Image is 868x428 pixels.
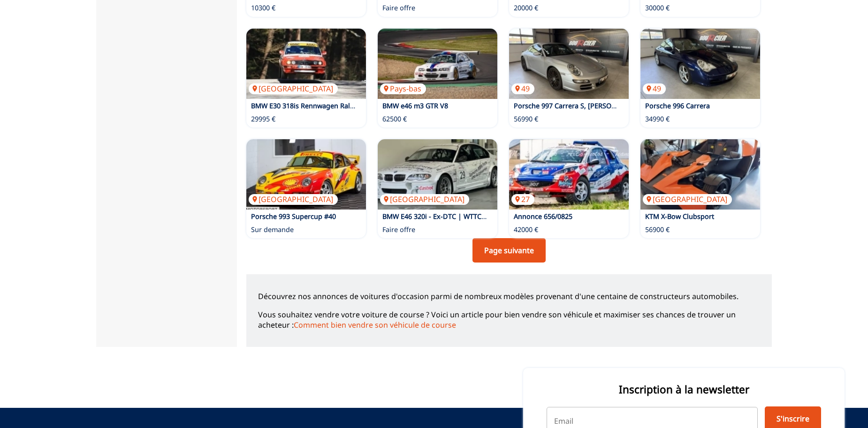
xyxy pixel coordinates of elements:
[382,225,415,234] p: Faire offre
[640,29,760,99] a: Porsche 996 Carrera49
[514,212,572,221] a: Annonce 656/0825
[645,114,670,124] p: 34990 €
[511,83,534,94] p: 49
[251,114,275,124] p: 29995 €
[246,29,366,99] a: BMW E30 318is Rennwagen Rallye Oldtimer Motorsport GR.[GEOGRAPHIC_DATA]
[258,291,760,301] p: Découvrez nos annonces de voitures d'occasion parmi de nombreux modèles provenant d'une centaine ...
[382,212,510,221] a: BMW E46 320i - Ex-DTC | WTTC Update !
[509,29,629,99] a: Porsche 997 Carrera S, Moteur refait, IMS et embrayage49
[380,83,426,94] p: Pays-bas
[472,238,546,263] a: Page suivante
[378,139,497,210] a: BMW E46 320i - Ex-DTC | WTTC Update ![GEOGRAPHIC_DATA]
[640,29,760,99] img: Porsche 996 Carrera
[382,114,407,124] p: 62500 €
[378,29,497,99] a: BMW e46 m3 GTR V8Pays-bas
[509,29,629,99] img: Porsche 997 Carrera S, Moteur refait, IMS et embrayage
[511,194,534,204] p: 27
[251,225,294,234] p: Sur demande
[249,194,338,204] p: [GEOGRAPHIC_DATA]
[645,225,670,234] p: 56900 €
[645,3,670,13] p: 30000 €
[382,101,448,110] a: BMW e46 m3 GTR V8
[258,309,760,330] p: Vous souhaitez vendre votre voiture de course ? Voici un article pour bien vendre son véhicule et...
[251,3,275,13] p: 10300 €
[643,194,732,204] p: [GEOGRAPHIC_DATA]
[547,382,821,397] p: Inscription à la newsletter
[645,212,714,221] a: KTM X-Bow Clubsport
[509,139,629,210] a: Annonce 656/082527
[294,320,456,330] a: Comment bien vendre son véhicule de course
[640,139,760,210] a: KTM X-Bow Clubsport[GEOGRAPHIC_DATA]
[378,139,497,210] img: BMW E46 320i - Ex-DTC | WTTC Update !
[382,3,415,13] p: Faire offre
[380,194,469,204] p: [GEOGRAPHIC_DATA]
[645,101,710,110] a: Porsche 996 Carrera
[251,212,336,221] a: Porsche 993 Supercup #40
[251,101,440,110] a: BMW E30 318is Rennwagen Rallye Oldtimer Motorsport GR.
[246,139,366,210] img: Porsche 993 Supercup #40
[378,29,497,99] img: BMW e46 m3 GTR V8
[514,225,538,234] p: 42000 €
[643,83,666,94] p: 49
[249,83,338,94] p: [GEOGRAPHIC_DATA]
[514,3,538,13] p: 20000 €
[640,139,760,210] img: KTM X-Bow Clubsport
[514,114,538,124] p: 56990 €
[509,139,629,210] img: Annonce 656/0825
[246,29,366,99] img: BMW E30 318is Rennwagen Rallye Oldtimer Motorsport GR.
[246,139,366,210] a: Porsche 993 Supercup #40[GEOGRAPHIC_DATA]
[514,101,721,110] a: Porsche 997 Carrera S, [PERSON_NAME] refait, IMS et embrayage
